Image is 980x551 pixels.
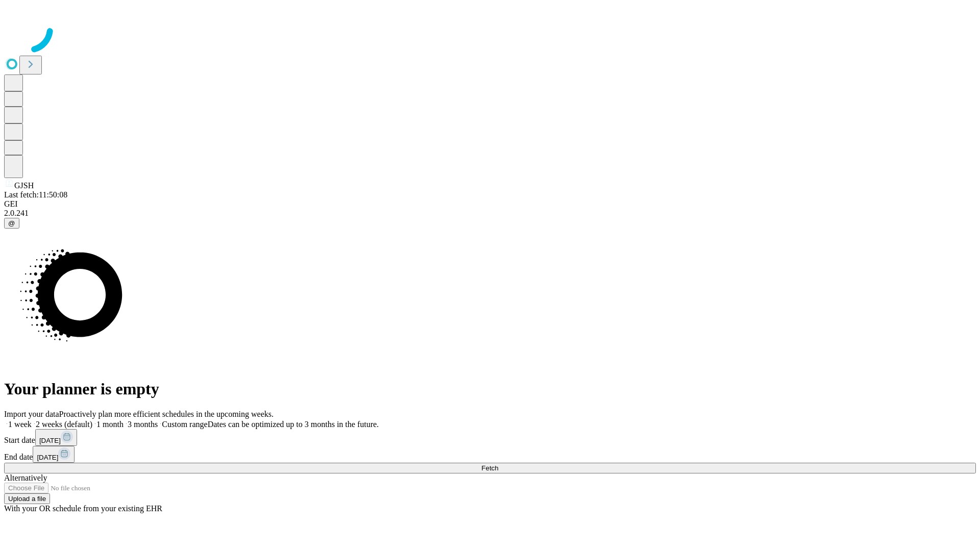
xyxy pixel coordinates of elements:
[4,380,976,398] h1: Your planner is empty
[14,181,34,190] span: GJSH
[4,504,162,513] span: With your OR schedule from your existing EHR
[4,493,50,504] button: Upload a file
[4,209,976,218] div: 2.0.241
[96,420,124,429] span: 1 month
[37,454,58,461] span: [DATE]
[4,410,59,418] span: Import your data
[4,429,976,446] div: Start date
[39,437,61,444] span: [DATE]
[8,219,15,227] span: @
[4,199,976,209] div: GEI
[59,410,274,418] span: Proactively plan more efficient schedules in the upcoming weeks.
[481,464,498,472] span: Fetch
[4,463,976,473] button: Fetch
[8,420,32,429] span: 1 week
[4,218,19,229] button: @
[35,429,77,446] button: [DATE]
[208,420,379,429] span: Dates can be optimized up to 3 months in the future.
[4,190,67,199] span: Last fetch: 11:50:08
[162,420,207,429] span: Custom range
[128,420,158,429] span: 3 months
[4,446,976,463] div: End date
[4,473,47,482] span: Alternatively
[36,420,92,429] span: 2 weeks (default)
[33,446,75,463] button: [DATE]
